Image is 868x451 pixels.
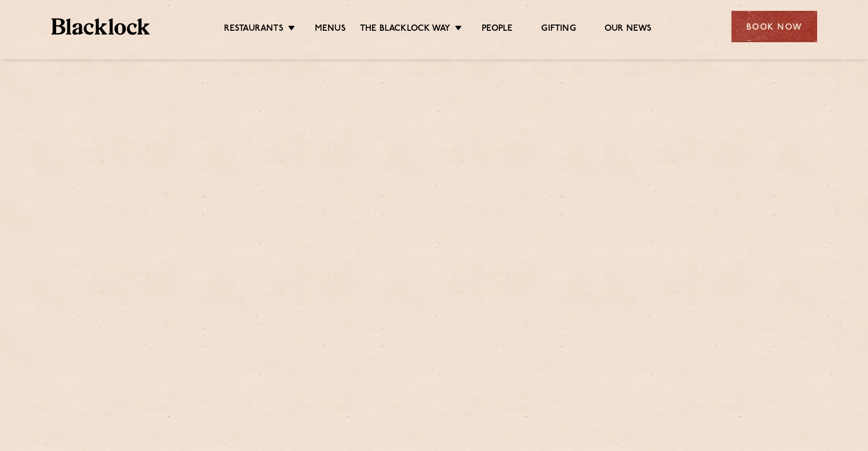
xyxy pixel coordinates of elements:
a: People [482,23,513,36]
a: Gifting [541,23,575,36]
div: Book Now [731,11,817,42]
a: Menus [315,23,346,36]
a: Our News [605,23,652,36]
a: The Blacklock Way [360,23,450,36]
img: BL_Textured_Logo-footer-cropped.svg [51,18,150,35]
a: Restaurants [224,23,283,36]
